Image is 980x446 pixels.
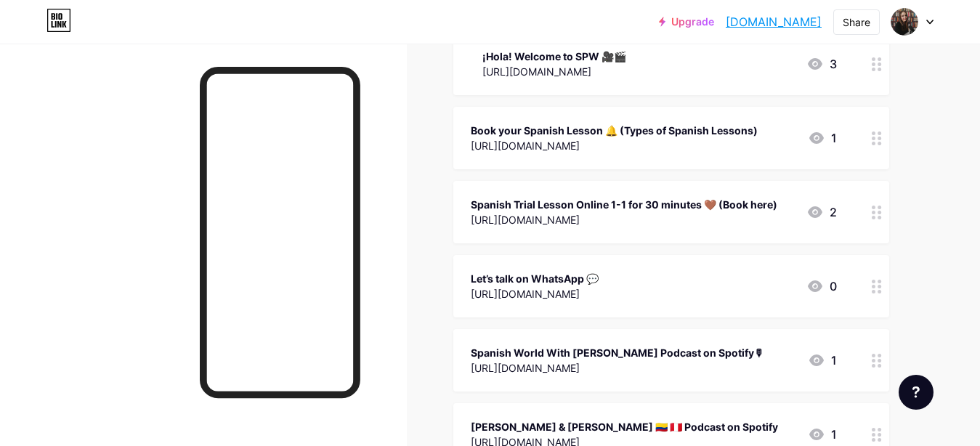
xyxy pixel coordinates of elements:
[471,212,777,227] div: [URL][DOMAIN_NAME]
[808,129,837,147] div: 1
[843,15,870,30] div: Share
[726,13,822,31] a: [DOMAIN_NAME]
[471,138,758,153] div: [URL][DOMAIN_NAME]
[806,55,837,73] div: 3
[471,345,764,360] div: Spanish World With [PERSON_NAME] Podcast on Spotify🎙
[808,352,837,369] div: 1
[891,8,918,36] img: spanishwithmaria
[806,203,837,221] div: 2
[471,271,599,286] div: Let’s talk on WhatsApp 💬
[806,277,837,295] div: 0
[471,360,764,376] div: [URL][DOMAIN_NAME]
[471,286,599,301] div: [URL][DOMAIN_NAME]
[471,419,778,434] div: [PERSON_NAME] & [PERSON_NAME] 🇨🇴 🇵🇪 Podcast on Spotify
[659,16,714,28] a: Upgrade
[471,197,777,212] div: Spanish Trial Lesson Online 1-1 for 30 minutes 🤎 (Book here)
[482,49,626,64] div: ¡Hola! Welcome to SPW 🎥🎬
[471,123,758,138] div: Book your Spanish Lesson 🔔 (Types of Spanish Lessons)
[482,64,626,79] div: [URL][DOMAIN_NAME]
[808,426,837,443] div: 1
